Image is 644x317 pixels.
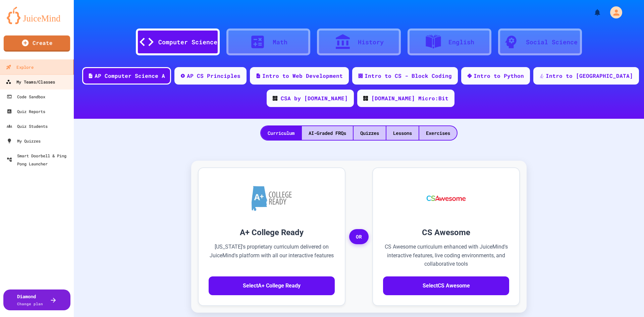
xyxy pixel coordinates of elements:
div: Quiz Reports [7,107,45,115]
div: Math [273,38,287,47]
div: AP CS Principles [187,72,240,80]
div: History [358,38,384,47]
div: Intro to CS - Block Coding [365,72,452,80]
p: [US_STATE]'s proprietary curriculum delivered on JuiceMind's platform with all our interactive fe... [209,243,335,268]
span: Change plan [17,301,43,306]
img: CODE_logo_RGB.png [363,96,368,101]
h3: A+ College Ready [209,226,335,239]
div: English [448,38,474,47]
div: Quizzes [354,126,386,140]
div: Diamond [17,293,43,307]
div: Smart Doorbell & Ping Pong Launcher [7,152,71,168]
div: Quiz Students [7,122,48,130]
p: CS Awesome curriculum enhanced with JuiceMind's interactive features, live coding environments, a... [383,243,509,268]
div: My Teams/Classes [6,78,55,86]
button: DiamondChange plan [3,289,70,310]
div: Intro to [GEOGRAPHIC_DATA] [546,72,633,80]
button: SelectCS Awesome [383,276,509,295]
div: AP Computer Science A [95,72,165,80]
div: Explore [6,63,34,71]
div: Social Science [526,38,578,47]
div: Computer Science [158,38,217,47]
a: Create [4,36,70,52]
div: Lessons [386,126,419,140]
img: A+ College Ready [252,186,292,211]
img: CODE_logo_RGB.png [273,96,277,101]
h3: CS Awesome [383,226,509,239]
div: Exercises [419,126,457,140]
span: OR [349,229,369,245]
div: My Quizzes [7,137,41,145]
div: [DOMAIN_NAME] Micro:Bit [371,94,448,102]
div: AI-Graded FRQs [302,126,353,140]
div: My Account [603,5,624,20]
div: Code Sandbox [7,93,45,101]
div: Intro to Web Development [262,72,343,80]
div: My Notifications [581,7,603,18]
div: Curriculum [261,126,301,140]
button: SelectA+ College Ready [209,276,335,295]
div: Intro to Python [474,72,524,80]
img: logo-orange.svg [7,7,67,24]
img: CS Awesome [420,178,473,218]
div: CSA by [DOMAIN_NAME] [281,94,348,102]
